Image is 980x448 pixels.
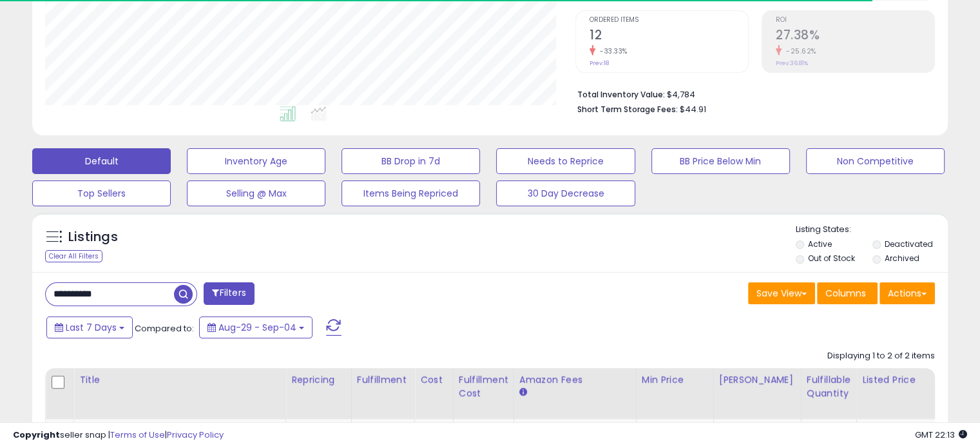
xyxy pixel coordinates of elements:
li: $4,784 [577,86,925,101]
span: 2025-09-12 22:13 GMT [915,429,967,441]
div: Fulfillment Cost [459,373,508,400]
label: Out of Stock [808,253,855,264]
button: Filters [204,282,254,305]
h5: Listings [68,228,118,246]
button: Default [32,148,171,174]
div: Clear All Filters [45,250,102,262]
b: Total Inventory Value: [577,89,665,100]
small: Prev: 18 [590,59,609,67]
div: [PERSON_NAME] [719,373,796,387]
label: Archived [884,253,919,264]
h2: 12 [590,28,748,45]
a: Terms of Use [110,429,165,441]
button: BB Price Below Min [651,148,790,174]
button: BB Drop in 7d [341,148,480,174]
div: Listed Price [862,373,974,387]
small: Amazon Fees. [519,387,527,398]
span: Ordered Items [590,17,748,24]
span: $44.91 [680,103,706,115]
div: Displaying 1 to 2 of 2 items [827,350,935,362]
p: Listing States: [796,224,948,236]
button: Columns [817,282,878,304]
h2: 27.38% [776,28,934,45]
label: Active [808,239,832,249]
span: Last 7 Days [66,321,117,334]
span: Compared to: [135,322,194,335]
strong: Copyright [13,429,60,441]
button: Actions [879,282,935,304]
label: Deactivated [884,239,932,249]
div: Repricing [291,373,346,387]
button: Items Being Repriced [341,180,480,206]
button: Last 7 Days [46,317,133,338]
span: Aug-29 - Sep-04 [218,321,296,334]
button: Inventory Age [187,148,325,174]
span: ROI [776,17,934,24]
div: seller snap | | [13,429,224,442]
button: Top Sellers [32,180,171,206]
button: 30 Day Decrease [496,180,635,206]
button: Selling @ Max [187,180,325,206]
div: Cost [420,373,448,387]
div: Amazon Fees [519,373,631,387]
div: Fulfillment [357,373,409,387]
small: -33.33% [595,46,628,56]
small: -25.62% [782,46,816,56]
small: Prev: 36.81% [776,59,808,67]
button: Save View [748,282,815,304]
div: Title [79,373,280,387]
button: Needs to Reprice [496,148,635,174]
button: Aug-29 - Sep-04 [199,317,312,338]
button: Non Competitive [806,148,945,174]
div: Min Price [642,373,708,387]
div: Fulfillable Quantity [807,373,851,400]
span: Columns [825,287,866,300]
a: Privacy Policy [167,429,224,441]
b: Short Term Storage Fees: [577,104,678,115]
